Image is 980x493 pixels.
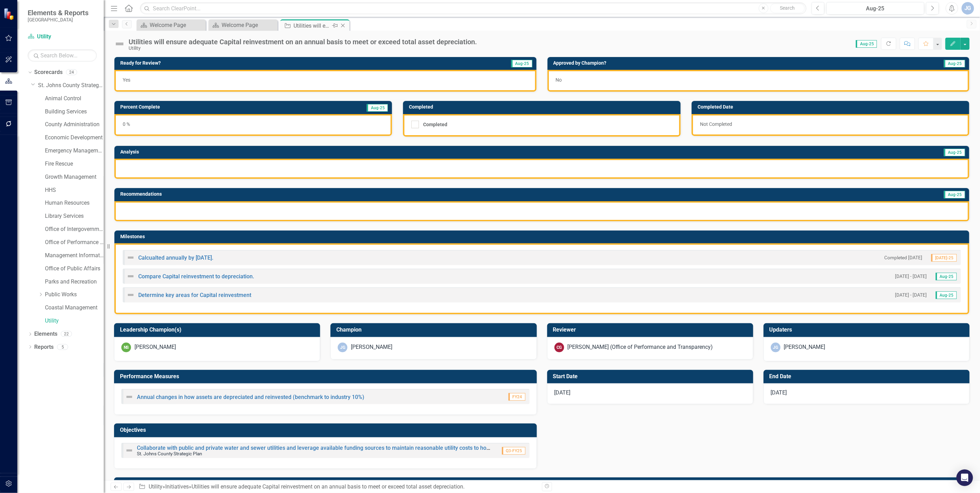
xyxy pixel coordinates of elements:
a: Office of Performance & Transparency [45,239,104,246]
div: Utilities will ensure adequate Capital reinvestment on an annual basis to meet or exceed total as... [192,483,465,490]
span: Aug-25 [936,291,957,299]
div: Aug-25 [829,4,922,13]
span: Aug-25 [511,60,532,67]
small: [DATE] - [DATE] [895,292,927,298]
span: Yes [123,77,130,83]
a: Determine key areas for Capital reinvestment [138,292,251,298]
a: Calcualted annually by [DATE]. [138,254,213,261]
h3: Leadership Champion(s) [120,327,317,333]
div: JG [771,343,781,352]
div: [PERSON_NAME] (Office of Performance and Transparency) [568,343,713,351]
a: HHS [45,186,104,194]
a: Initiatives [165,483,189,490]
button: Search [770,3,805,13]
span: Aug-25 [936,273,957,280]
div: » » [139,483,536,491]
span: [DATE] [554,389,571,396]
button: Aug-25 [827,2,925,15]
h3: Completed [409,104,677,110]
a: Collaborate with public and private water and sewer utilities and leverage available funding sour... [137,445,514,451]
div: Utility [129,46,477,51]
h3: Approved by Champion? [553,61,846,66]
img: Not Defined [127,272,135,280]
a: Utility [28,33,97,41]
small: St. Johns County Strategic Plan [137,451,202,456]
div: 24 [66,69,77,75]
a: Compare Capital reinvestment to depreciation. [138,273,254,280]
small: Completed [DATE] [885,254,923,261]
a: Animal Control [45,95,104,103]
a: Human Resources [45,199,104,207]
div: [PERSON_NAME] [351,343,392,351]
div: JG [338,343,347,352]
div: 5 [57,344,68,350]
img: Not Defined [127,291,135,299]
img: Not Defined [125,393,133,401]
h3: Recommendations [120,192,675,197]
div: [PERSON_NAME] [784,343,825,351]
small: [GEOGRAPHIC_DATA] [28,17,88,22]
a: Building Services [45,108,104,116]
span: FY24 [508,393,525,401]
a: Office of Intergovernmental Affairs [45,225,104,233]
div: Not Completed [692,114,969,136]
a: Economic Development [45,134,104,142]
a: Elements [34,330,57,338]
div: [PERSON_NAME] [134,343,176,351]
h3: Reviewer [553,327,750,333]
h3: Completed Date [698,104,966,110]
a: Emergency Management [45,147,104,155]
small: [DATE] - [DATE] [895,273,927,280]
div: Utilities will ensure adequate Capital reinvestment on an annual basis to meet or exceed total as... [129,38,477,46]
a: Welcome Page [210,21,276,29]
h3: End Date [769,373,966,380]
h3: Objectives [120,427,533,433]
a: Fire Rescue [45,160,104,168]
h3: Performance Measures [120,373,533,380]
button: JG [962,2,974,15]
span: Elements & Reports [28,9,88,17]
a: Management Information Systems [45,252,104,260]
div: Welcome Page [222,21,276,29]
h3: Champion [336,327,533,333]
img: Not Defined [125,446,133,455]
a: Library Services [45,212,104,220]
span: Q3-FY25 [502,447,525,455]
span: Aug-25 [944,191,965,198]
a: Reports [34,343,54,351]
span: Aug-25 [856,40,877,48]
div: Utilities will ensure adequate Capital reinvestment on an annual basis to meet or exceed total as... [293,21,330,30]
h3: Start Date [553,373,750,380]
span: No [556,77,562,83]
img: Not Defined [114,38,125,49]
input: Search Below... [28,49,97,62]
span: Search [780,5,795,11]
a: Annual changes in how assets are depreciated and reinvested (benchmark to industry 10%) [137,394,364,400]
div: Welcome Page [150,21,204,29]
img: ClearPoint Strategy [3,8,16,20]
a: St. Johns County Strategic Plan [38,82,104,90]
a: Growth Management [45,173,104,181]
a: Scorecards [34,68,63,76]
a: Welcome Page [138,21,204,29]
h3: Milestones [120,234,966,239]
a: Coastal Management [45,304,104,312]
a: County Administration [45,121,104,129]
h3: Analysis [120,149,511,155]
div: 22 [61,331,72,337]
h3: Ready for Review? [120,61,389,66]
h3: Percent Complete [120,104,293,110]
div: CG [554,343,564,352]
span: [DATE] [771,389,787,396]
a: Utility [149,483,162,490]
a: Utility [45,317,104,325]
div: 0 % [114,114,392,136]
div: NS [121,343,131,352]
span: Aug-25 [944,60,965,67]
input: Search ClearPoint... [140,2,806,15]
span: Aug-25 [367,104,388,112]
img: Not Defined [127,253,135,262]
span: [DATE]-25 [931,254,957,262]
h3: Updaters [769,327,966,333]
